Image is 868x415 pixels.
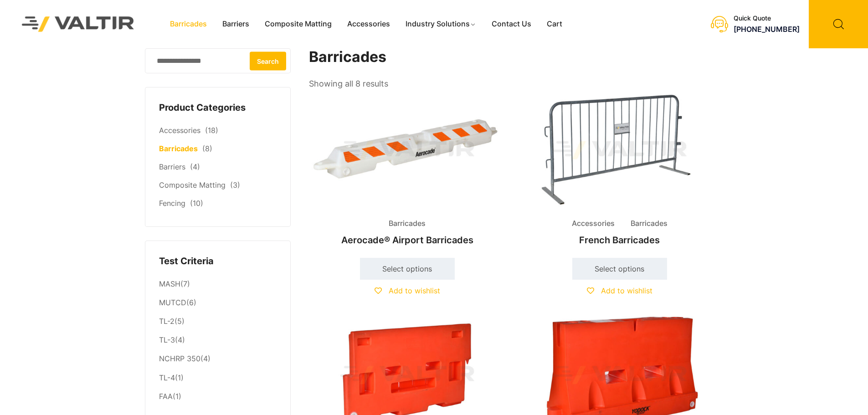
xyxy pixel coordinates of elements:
[159,255,277,268] h4: Test Criteria
[159,369,277,387] li: (1)
[309,91,506,250] a: BarricadesAerocade® Airport Barricades
[309,76,388,92] p: Showing all 8 results
[601,286,652,295] span: Add to wishlist
[159,354,200,363] a: NCHRP 350
[484,17,539,31] a: Contact Us
[159,101,277,115] h4: Product Categories
[159,144,198,153] a: Barricades
[339,17,398,31] a: Accessories
[398,17,484,31] a: Industry Solutions
[624,217,674,231] span: Barricades
[565,217,621,231] span: Accessories
[734,15,800,22] div: Quick Quote
[230,180,240,190] span: (3)
[159,313,277,331] li: (5)
[159,294,277,313] li: (6)
[521,230,718,250] h2: French Barricades
[159,350,277,369] li: (4)
[360,258,455,280] a: Select options for “Aerocade® Airport Barricades”
[159,387,277,404] li: (1)
[159,275,277,293] li: (7)
[572,258,667,280] a: Select options for “French Barricades”
[257,17,339,31] a: Composite Matting
[215,17,257,31] a: Barriers
[159,199,185,208] a: Fencing
[10,5,146,43] img: Valtir Rentals
[587,286,652,295] a: Add to wishlist
[734,25,800,34] a: [PHONE_NUMBER]
[159,392,173,401] a: FAA
[539,17,570,31] a: Cart
[159,317,175,326] a: TL-2
[190,199,203,208] span: (10)
[159,373,175,382] a: TL-4
[159,335,175,344] a: TL-3
[159,279,180,288] a: MASH
[205,126,218,135] span: (18)
[375,286,440,295] a: Add to wishlist
[389,286,440,295] span: Add to wishlist
[309,230,506,250] h2: Aerocade® Airport Barricades
[159,126,200,135] a: Accessories
[250,51,286,70] button: Search
[162,17,215,31] a: Barricades
[521,91,718,250] a: Accessories BarricadesFrench Barricades
[309,48,719,66] h1: Barricades
[159,298,186,307] a: MUTCD
[159,331,277,350] li: (4)
[159,162,185,171] a: Barriers
[159,180,226,190] a: Composite Matting
[382,217,432,231] span: Barricades
[190,162,200,171] span: (4)
[202,144,212,153] span: (8)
